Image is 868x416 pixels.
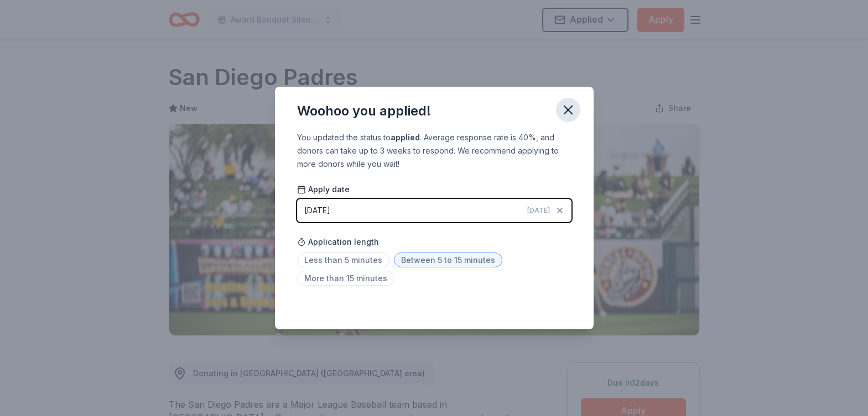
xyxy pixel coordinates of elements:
[297,271,394,286] span: More than 15 minutes
[527,206,550,215] span: [DATE]
[297,252,389,267] span: Less than 5 minutes
[304,204,330,217] div: [DATE]
[297,199,571,222] button: [DATE][DATE]
[394,252,502,267] span: Between 5 to 15 minutes
[297,235,379,249] span: Application length
[297,131,571,171] div: You updated the status to . Average response rate is 40%, and donors can take up to 3 weeks to re...
[297,102,431,120] div: Woohoo you applied!
[391,133,420,142] b: applied
[297,184,350,195] span: Apply date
